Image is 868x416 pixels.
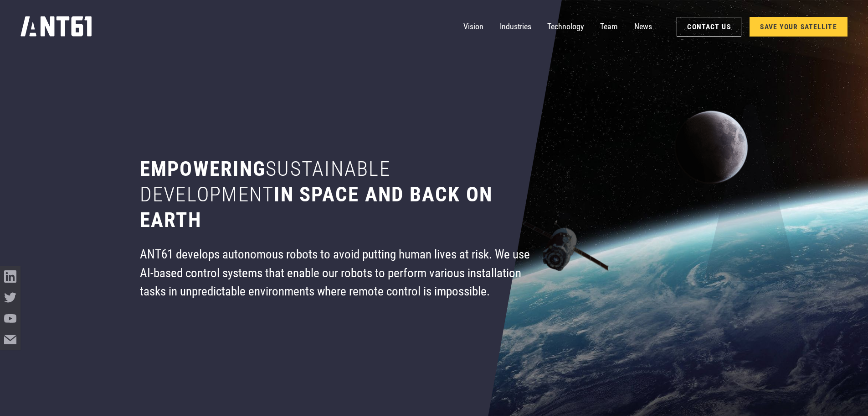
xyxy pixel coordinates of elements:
[634,16,652,37] a: News
[677,17,741,37] a: Contact Us
[140,156,534,233] h1: Empowering in space and back on earth
[463,16,483,37] a: Vision
[21,13,93,40] a: home
[140,245,534,300] div: ANT61 develops autonomous robots to avoid putting human lives at risk. We use AI-based control sy...
[750,17,847,37] a: SAVE YOUR SATELLITE
[547,16,584,37] a: Technology
[500,16,531,37] a: Industries
[600,16,618,37] a: Team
